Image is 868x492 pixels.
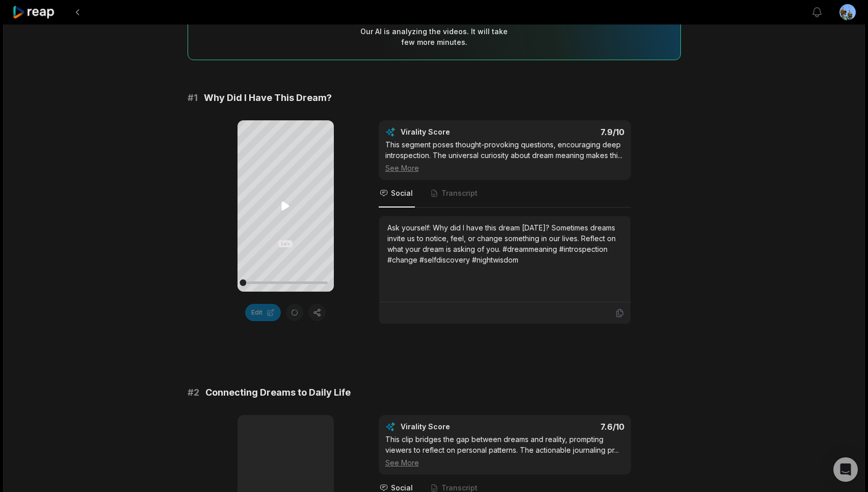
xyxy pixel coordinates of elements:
span: Why Did I Have This Dream? [204,91,332,105]
span: Transcript [441,188,478,198]
div: Open Intercom Messenger [833,457,858,482]
div: 7.6 /10 [515,422,624,432]
div: Our AI is analyzing the video s . It will take few more minutes. [360,26,508,47]
div: 7.9 /10 [515,127,624,137]
span: Connecting Dreams to Daily Life [205,385,351,400]
div: See More [385,163,624,173]
div: Virality Score [401,422,510,432]
button: Edit [245,304,281,321]
div: See More [385,457,624,468]
span: Social [391,188,413,198]
div: This clip bridges the gap between dreams and reality, prompting viewers to reflect on personal pa... [385,434,624,468]
div: Ask yourself: Why did I have this dream [DATE]? Sometimes dreams invite us to notice, feel, or ch... [387,222,622,265]
div: This segment poses thought-provoking questions, encouraging deep introspection. The universal cur... [385,139,624,173]
span: # 1 [188,91,198,105]
div: Virality Score [401,127,510,137]
nav: Tabs [379,180,631,208]
span: # 2 [188,385,199,400]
